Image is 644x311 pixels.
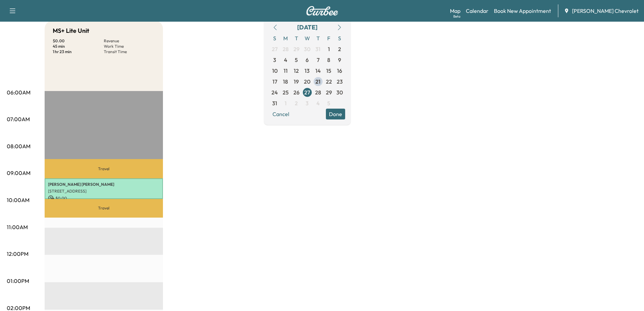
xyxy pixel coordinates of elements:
span: 30 [304,45,310,53]
img: Curbee Logo [306,6,338,16]
p: Travel [45,159,163,178]
span: 24 [271,88,278,96]
a: Calendar [466,7,488,15]
p: $ 0.00 [53,38,104,44]
p: $ 0.00 [48,195,160,201]
span: 31 [272,99,277,107]
span: 30 [336,88,343,96]
p: 10:00AM [7,196,29,204]
span: F [324,33,334,44]
span: 1 [328,45,330,53]
a: MapBeta [450,7,460,15]
span: W [302,33,313,44]
span: 1 [285,99,287,107]
p: Travel [45,199,163,218]
span: 28 [315,88,321,96]
span: 7 [317,56,319,64]
div: Beta [453,14,460,19]
p: 01:00PM [7,277,29,285]
span: 29 [293,45,300,53]
span: 23 [337,77,343,86]
a: Book New Appointment [494,7,551,15]
span: 5 [327,99,330,107]
span: 21 [315,77,320,86]
span: T [291,33,302,44]
span: 25 [283,88,289,96]
span: 10 [272,67,278,75]
p: [PERSON_NAME] [PERSON_NAME] [48,182,160,187]
p: 11:00AM [7,223,28,231]
p: 12:00PM [7,250,28,258]
span: 9 [338,56,341,64]
span: 29 [326,88,332,96]
span: 19 [294,77,299,86]
span: 27 [272,45,278,53]
p: 07:00AM [7,115,30,123]
span: 17 [272,77,277,86]
p: 09:00AM [7,169,30,177]
span: 3 [306,99,309,107]
span: 3 [273,56,276,64]
span: 22 [326,77,332,86]
span: 13 [305,67,310,75]
button: Cancel [269,109,292,119]
span: 28 [283,45,289,53]
div: [DATE] [297,23,317,32]
span: S [269,33,280,44]
span: 20 [304,77,310,86]
p: 45 min [53,44,104,49]
span: [PERSON_NAME] Chevrolet [572,7,639,15]
span: 2 [295,99,298,107]
p: 1 hr 23 min [53,49,104,54]
span: S [334,33,345,44]
button: Done [326,109,345,119]
p: Revenue [104,38,155,44]
span: 27 [304,88,310,96]
span: 12 [294,67,299,75]
span: 14 [315,67,321,75]
span: 15 [326,67,331,75]
p: Work Time [104,44,155,49]
h5: MS+ Lite Unit [53,26,89,36]
p: 06:00AM [7,88,30,96]
span: 4 [284,56,287,64]
span: 2 [338,45,341,53]
span: 26 [293,88,300,96]
p: [STREET_ADDRESS] [48,188,160,194]
span: 5 [295,56,298,64]
span: T [313,33,324,44]
span: 18 [283,77,288,86]
span: 31 [315,45,320,53]
span: 4 [316,99,320,107]
span: 16 [337,67,342,75]
span: 8 [327,56,330,64]
span: 6 [306,56,309,64]
span: M [280,33,291,44]
span: 11 [284,67,288,75]
p: Transit Time [104,49,155,54]
p: 08:00AM [7,142,30,150]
